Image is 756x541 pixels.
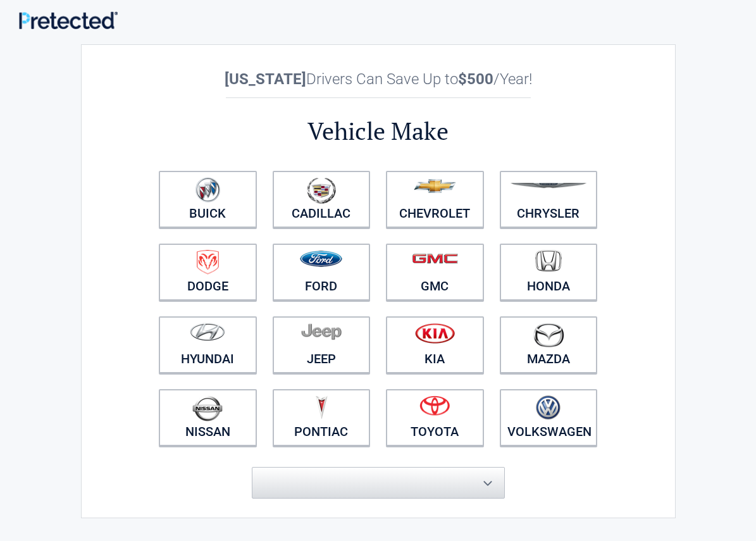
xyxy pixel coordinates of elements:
img: dodge [197,250,219,275]
a: Hyundai [159,316,257,373]
a: Cadillac [273,171,371,228]
b: $500 [458,70,493,88]
a: Honda [500,244,598,301]
a: GMC [386,244,484,301]
img: chevrolet [414,179,456,193]
img: nissan [192,395,223,421]
img: honda [535,250,562,272]
a: Chevrolet [386,171,484,228]
a: Kia [386,316,484,373]
a: Toyota [386,389,484,446]
a: Pontiac [273,389,371,446]
img: kia [415,323,455,344]
img: chrysler [510,183,587,189]
h2: Drivers Can Save Up to /Year [151,70,605,88]
img: gmc [412,253,458,264]
a: Mazda [500,316,598,373]
img: mazda [533,323,564,347]
a: Dodge [159,244,257,301]
a: Chrysler [500,171,598,228]
img: pontiac [315,395,328,420]
a: Jeep [273,316,371,373]
img: toyota [419,395,450,416]
a: Ford [273,244,371,301]
a: Buick [159,171,257,228]
img: volkswagen [536,395,561,420]
img: Main Logo [19,11,118,29]
img: hyundai [190,323,225,341]
img: cadillac [307,177,336,204]
a: Volkswagen [500,389,598,446]
img: buick [195,177,220,202]
img: ford [300,251,342,267]
b: [US_STATE] [225,70,306,88]
img: jeep [301,323,342,340]
h2: Vehicle Make [151,115,605,147]
a: Nissan [159,389,257,446]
